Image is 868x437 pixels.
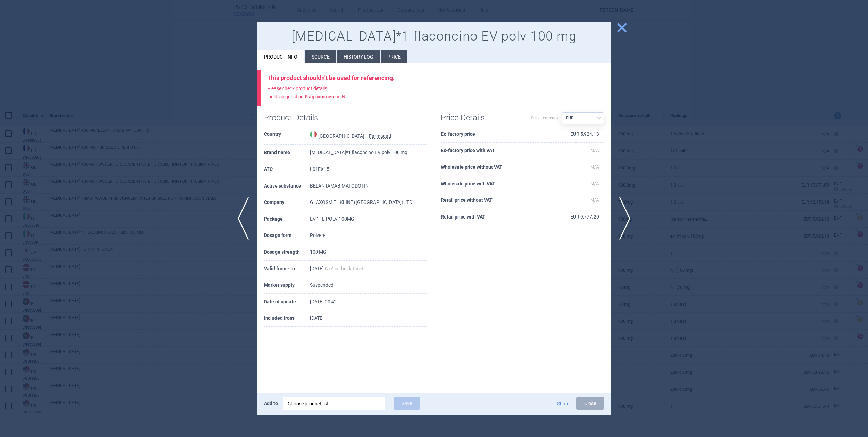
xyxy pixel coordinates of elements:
td: L01FX15 [310,161,427,178]
button: Share [557,401,569,406]
th: Valid from - to [264,261,310,277]
th: Date of update [264,294,310,310]
div: Choose product list [283,397,385,410]
td: Suspended [310,277,427,294]
th: Active substance [264,178,310,195]
td: EUR 9,777.20 [551,209,604,226]
button: Save [394,397,420,410]
td: [MEDICAL_DATA]*1 flaconcino EV polv 100 mg [310,145,427,161]
td: 100 MG [310,244,427,261]
div: This product shouldn't be used for referencing. [267,74,604,82]
td: [DATE] 00:42 [310,294,427,310]
td: EUR 5,924.13 [551,126,604,143]
li: History log [337,50,380,63]
th: Ex-factory price [441,126,551,143]
span: N [305,94,345,99]
strong: Flag commercio : [305,94,341,99]
th: Brand name [264,145,310,161]
span: N/A [590,181,599,187]
th: Retail price with VAT [441,209,551,226]
h1: [MEDICAL_DATA]*1 flaconcino EV polv 100 mg [264,29,604,44]
th: Dosage form [264,227,310,244]
li: Price [381,50,407,63]
td: EV 1FL POLV 100MG [310,211,427,228]
th: Country [264,126,310,145]
td: GLAXOSMITHKLINE ([GEOGRAPHIC_DATA]) LTD [310,194,427,211]
li: Product info [257,50,304,63]
td: [DATE] [310,310,427,327]
img: Italy [310,131,317,138]
th: Package [264,211,310,228]
td: Polvere [310,227,427,244]
span: N/A [590,164,599,170]
th: ATC [264,161,310,178]
th: Ex-factory price with VAT [441,143,551,159]
td: [GEOGRAPHIC_DATA] — [310,126,427,145]
th: Company [264,194,310,211]
td: BELANTAMAB MAFODOTIN [310,178,427,195]
span: N/A in the dataset [325,266,364,271]
th: Wholesale price without VAT [441,159,551,176]
li: Source [305,50,336,63]
abbr: Farmadati — Online database developed by Farmadati Italia S.r.l., Italia. [369,133,391,139]
label: Select currency: [531,112,560,124]
th: Market supply [264,277,310,294]
h1: Price Details [441,113,522,123]
span: N/A [590,148,599,153]
p: Add to [264,397,278,410]
button: Close [576,397,604,410]
th: Included from [264,310,310,327]
span: N/A [590,197,599,203]
th: Dosage strength [264,244,310,261]
h1: Product Details [264,113,346,123]
div: Choose product list [288,397,380,410]
th: Wholesale price with VAT [441,176,551,193]
p: Please check product details. Fields in question: [267,85,604,101]
td: [DATE] - [310,261,427,277]
th: Retail price without VAT [441,192,551,209]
